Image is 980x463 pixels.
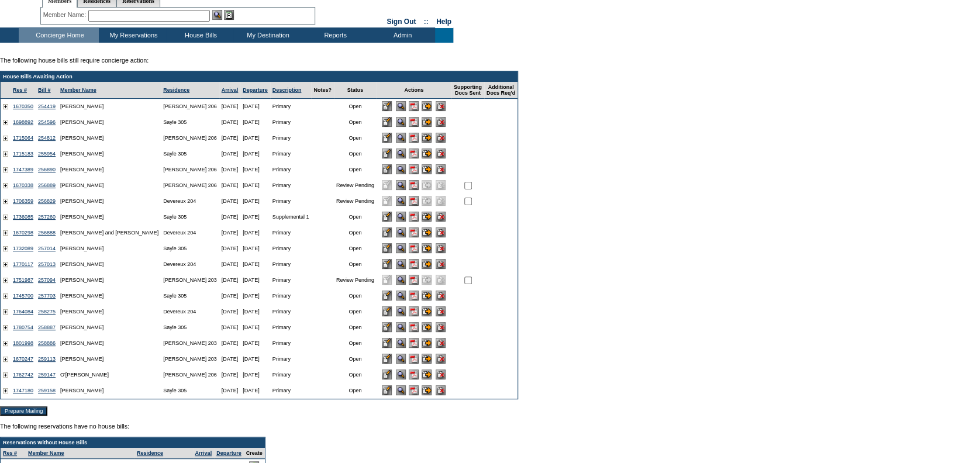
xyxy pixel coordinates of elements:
[58,241,161,257] td: [PERSON_NAME]
[3,309,8,315] img: plus.gif
[240,146,270,162] td: [DATE]
[240,304,270,320] td: [DATE]
[436,18,451,26] a: Help
[377,82,451,99] td: Actions
[270,178,312,194] td: Primary
[161,130,219,146] td: [PERSON_NAME] 206
[270,288,312,304] td: Primary
[396,306,406,316] input: View
[436,133,446,143] input: Delete
[219,304,241,320] td: [DATE]
[409,133,419,143] img: b_pdf.gif
[58,336,161,351] td: [PERSON_NAME]
[13,309,33,315] a: 1764084
[240,241,270,257] td: [DATE]
[38,309,56,315] a: 258275
[38,293,56,299] a: 257703
[334,209,377,225] td: Open
[334,304,377,320] td: Open
[382,322,392,332] input: Edit
[270,367,312,383] td: Primary
[240,272,270,288] td: [DATE]
[3,450,17,456] a: Res #
[311,82,334,99] td: Notes?
[3,230,8,236] img: plus.gif
[334,336,377,351] td: Open
[58,225,161,241] td: [PERSON_NAME] and [PERSON_NAME]
[13,388,33,393] a: 1747180
[240,115,270,130] td: [DATE]
[58,367,161,383] td: O'[PERSON_NAME]
[13,324,33,330] a: 1780754
[161,383,219,399] td: Sayle 305
[219,383,241,399] td: [DATE]
[243,87,268,93] a: Departure
[219,257,241,272] td: [DATE]
[396,133,406,143] input: View
[161,351,219,367] td: [PERSON_NAME] 203
[422,212,432,222] input: Submit for Processing
[334,115,377,130] td: Open
[13,135,33,141] a: 1715064
[137,450,163,456] a: Residence
[334,351,377,367] td: Open
[409,385,419,395] img: b_pdf.gif
[422,306,432,316] input: Submit for Processing
[270,225,312,241] td: Primary
[334,162,377,178] td: Open
[422,354,432,364] input: Submit for Processing
[334,241,377,257] td: Open
[38,388,56,393] a: 259158
[58,146,161,162] td: [PERSON_NAME]
[422,133,432,143] input: Submit for Processing
[38,372,56,378] a: 259147
[422,101,432,111] input: Submit for Processing
[3,151,8,157] img: plus.gif
[161,99,219,115] td: [PERSON_NAME] 206
[436,354,446,364] input: Delete
[1,437,265,448] td: Reservations Without House Bills
[484,82,517,99] td: Additional Docs Req'd
[3,293,8,299] img: plus.gif
[396,369,406,379] input: View
[219,130,241,146] td: [DATE]
[436,101,446,111] input: Delete
[38,214,56,220] a: 257260
[396,322,406,332] input: View
[28,450,64,456] a: Member Name
[13,230,33,236] a: 1670298
[60,87,96,93] a: Member Name
[219,209,241,225] td: [DATE]
[219,225,241,241] td: [DATE]
[219,146,241,162] td: [DATE]
[270,115,312,130] td: Primary
[436,227,446,237] input: Delete
[163,87,189,93] a: Residence
[3,183,8,188] img: plus.gif
[396,148,406,158] input: View
[240,130,270,146] td: [DATE]
[409,212,419,222] img: b_pdf.gif
[409,291,419,300] img: b_pdf.gif
[270,209,312,225] td: Supplemental 1
[58,99,161,115] td: [PERSON_NAME]
[422,196,432,206] img: Submit for Processing
[334,146,377,162] td: Open
[270,194,312,209] td: Primary
[13,103,33,109] a: 1670350
[436,385,446,395] input: Delete
[233,28,301,43] td: My Destination
[161,162,219,178] td: [PERSON_NAME] 206
[13,167,33,172] a: 1747389
[240,383,270,399] td: [DATE]
[3,262,8,267] img: plus.gif
[409,180,419,190] img: b_pdf.gif
[422,117,432,127] input: Submit for Processing
[382,117,392,127] input: Edit
[1,71,517,82] td: House Bills Awaiting Action
[38,87,51,93] a: Bill #
[396,101,406,111] input: View
[334,383,377,399] td: Open
[161,257,219,272] td: Devereux 204
[240,336,270,351] td: [DATE]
